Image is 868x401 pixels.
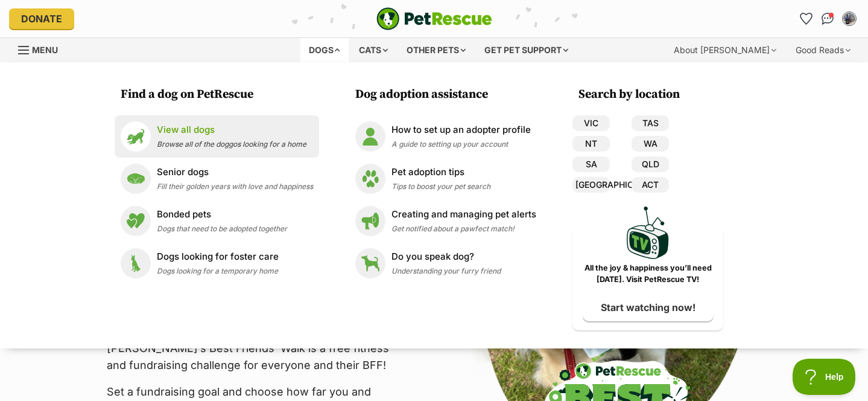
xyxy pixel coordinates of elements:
[121,121,151,152] img: View all dogs
[355,164,536,194] a: Pet adoption tips Pet adoption tips Tips to boost your pet search
[476,38,577,62] div: Get pet support
[391,250,501,264] p: Do you speak dog?
[572,136,610,152] a: NT
[157,123,306,137] p: View all dogs
[843,13,855,25] img: Lianne Bissell profile pic
[157,165,313,179] p: Senior dogs
[121,206,151,236] img: Bonded pets
[350,38,396,62] div: Cats
[391,165,490,179] p: Pet adoption tips
[391,266,501,275] span: Understanding your furry friend
[121,86,319,103] h3: Find a dog on PetRescue
[121,164,313,194] a: Senior dogs Senior dogs Fill their golden years with love and happiness
[665,38,785,62] div: About [PERSON_NAME]
[9,8,74,29] a: Donate
[355,121,536,152] a: How to set up an adopter profile How to set up an adopter profile A guide to setting up your account
[157,182,313,191] span: Fill their golden years with love and happiness
[796,9,816,28] a: Favourites
[157,266,278,275] span: Dogs looking for a temporary home
[632,156,669,172] a: QLD
[18,38,66,60] a: Menu
[391,224,515,233] span: Get notified about a pawfect match!
[157,250,279,264] p: Dogs looking for foster care
[391,182,490,191] span: Tips to boost your pet search
[355,206,536,236] a: Creating and managing pet alerts Creating and managing pet alerts Get notified about a pawfect ma...
[157,208,287,222] p: Bonded pets
[107,340,396,374] p: [PERSON_NAME]’s Best Friends' Walk is a free fitness and fundraising challenge for everyone and t...
[818,9,837,28] a: Conversations
[376,7,492,30] a: PetRescue
[121,164,151,194] img: Senior dogs
[391,208,536,222] p: Creating and managing pet alerts
[355,86,542,103] h3: Dog adoption assistance
[157,140,306,149] span: Browse all of the doggos looking for a home
[32,45,58,55] span: Menu
[121,248,313,278] a: Dogs looking for foster care Dogs looking for foster care Dogs looking for a temporary home
[376,7,492,30] img: logo-e224e6f780fb5917bec1dbf3a21bbac754714ae5b6737aabdf751b685950b380.svg
[822,13,834,25] img: chat-41dd97257d64d25036548639549fe6c8038ab92f7586957e7f3b1b290dea8141.svg
[572,115,610,131] a: VIC
[355,121,385,152] img: How to set up an adopter profile
[391,140,508,149] span: A guide to setting up your account
[632,136,669,152] a: WA
[300,38,349,62] div: Dogs
[157,224,287,233] span: Dogs that need to be adopted together
[581,263,714,286] p: All the joy & happiness you’ll need [DATE]. Visit PetRescue TV!
[796,9,859,28] ul: Account quick links
[840,9,859,28] button: My account
[583,294,714,321] a: Start watching now!
[355,164,385,194] img: Pet adoption tips
[121,206,313,236] a: Bonded pets Bonded pets Dogs that need to be adopted together
[121,248,151,278] img: Dogs looking for foster care
[578,86,723,103] h3: Search by location
[632,115,669,131] a: TAS
[787,38,859,62] div: Good Reads
[572,156,610,172] a: SA
[355,248,536,278] a: Do you speak dog? Do you speak dog? Understanding your furry friend
[398,38,474,62] div: Other pets
[121,121,313,152] a: View all dogs View all dogs Browse all of the doggos looking for a home
[355,248,385,278] img: Do you speak dog?
[627,207,669,259] img: PetRescue TV logo
[793,359,856,395] iframe: Help Scout Beacon - Open
[632,177,669,193] a: ACT
[572,177,610,193] a: [GEOGRAPHIC_DATA]
[355,206,385,236] img: Creating and managing pet alerts
[391,123,531,137] p: How to set up an adopter profile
